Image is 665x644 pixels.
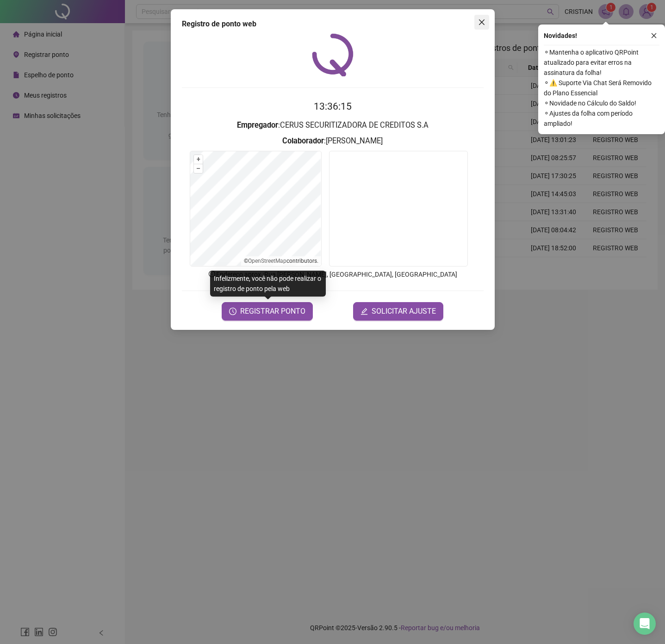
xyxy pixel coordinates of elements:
[229,308,236,315] span: clock-circle
[208,270,216,278] span: info-circle
[182,269,484,279] p: Endereço aprox. : Rua [PERSON_NAME], [GEOGRAPHIC_DATA], [GEOGRAPHIC_DATA]
[240,306,305,317] span: REGISTRAR PONTO
[237,121,278,130] strong: Empregador
[474,15,489,30] button: Close
[544,31,577,41] span: Novidades !
[360,308,368,315] span: edit
[194,164,203,173] button: –
[544,98,659,108] span: ⚬ Novidade no Cálculo do Saldo!
[634,613,656,635] div: Open Intercom Messenger
[544,108,659,129] span: ⚬ Ajustes da folha com período ampliado!
[210,271,326,297] div: Infelizmente, você não pode realizar o registro de ponto pela web
[182,135,484,147] h3: : [PERSON_NAME]
[353,302,443,321] button: editSOLICITAR AJUSTE
[651,32,657,39] span: close
[222,302,313,321] button: REGISTRAR PONTO
[182,19,484,30] div: Registro de ponto web
[544,47,659,78] span: ⚬ Mantenha o aplicativo QRPoint atualizado para evitar erros na assinatura da folha!
[544,78,659,98] span: ⚬ ⚠️ Suporte Via Chat Será Removido do Plano Essencial
[478,19,485,26] span: close
[248,258,286,264] a: OpenStreetMap
[312,33,354,76] img: QRPoint
[282,136,324,145] strong: Colaborador
[372,306,436,317] span: SOLICITAR AJUSTE
[244,258,318,264] li: © contributors.
[194,155,203,164] button: +
[314,101,352,112] time: 13:36:15
[182,119,484,131] h3: : CERUS SECURITIZADORA DE CREDITOS S.A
